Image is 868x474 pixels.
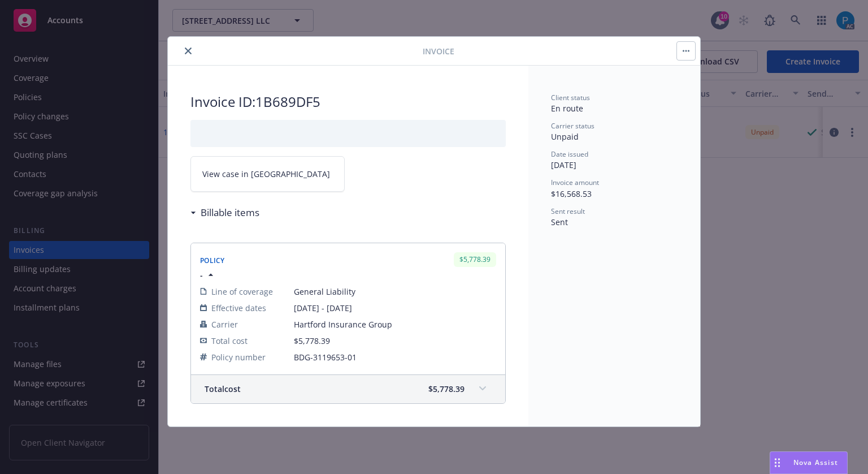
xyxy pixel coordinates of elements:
[190,205,259,220] div: Billable items
[551,103,583,114] span: En route
[211,335,248,347] span: Total cost
[200,269,216,281] button: -
[294,302,496,314] span: [DATE] - [DATE]
[294,335,330,346] span: $5,778.39
[294,318,496,330] span: Hartford Insurance Group
[202,168,330,180] span: View case in [GEOGRAPHIC_DATA]
[551,188,592,199] span: $16,568.53
[201,205,259,220] h3: Billable items
[190,156,345,192] a: View case in [GEOGRAPHIC_DATA]
[205,383,241,395] span: Total cost
[211,318,238,330] span: Carrier
[190,93,506,111] h2: Invoice ID: 1B689DF5
[181,44,195,58] button: close
[551,217,568,227] span: Sent
[551,121,594,131] span: Carrier status
[200,256,225,265] span: Policy
[191,375,505,403] div: Totalcost$5,778.39
[454,252,496,266] div: $5,778.39
[770,452,784,473] div: Drag to move
[294,351,496,363] span: BDG-3119653-01
[551,206,585,216] span: Sent result
[551,93,590,102] span: Client status
[428,383,465,395] span: $5,778.39
[294,286,496,298] span: General Liability
[211,302,266,314] span: Effective dates
[551,131,579,142] span: Unpaid
[551,178,599,187] span: Invoice amount
[551,160,576,170] span: [DATE]
[770,451,848,474] button: Nova Assist
[551,149,588,159] span: Date issued
[211,351,266,363] span: Policy number
[200,269,203,281] span: -
[793,458,838,467] span: Nova Assist
[423,45,454,57] span: Invoice
[211,286,273,298] span: Line of coverage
